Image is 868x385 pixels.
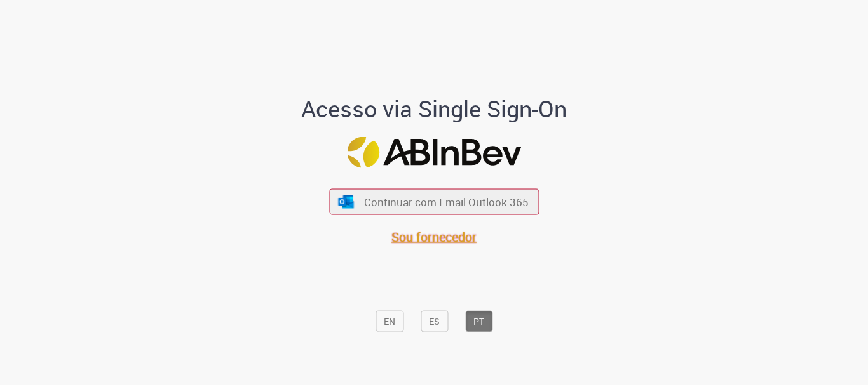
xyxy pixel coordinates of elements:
button: EN [376,311,403,332]
button: PT [465,311,492,332]
span: Continuar com Email Outlook 365 [364,195,529,209]
img: Logo ABInBev [347,137,521,168]
button: ícone Azure/Microsoft 360 Continuar com Email Outlook 365 [329,189,539,215]
a: Sou fornecedor [391,228,477,245]
h1: Acesso via Single Sign-On [258,96,611,122]
img: ícone Azure/Microsoft 360 [337,195,355,208]
button: ES [421,311,448,332]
